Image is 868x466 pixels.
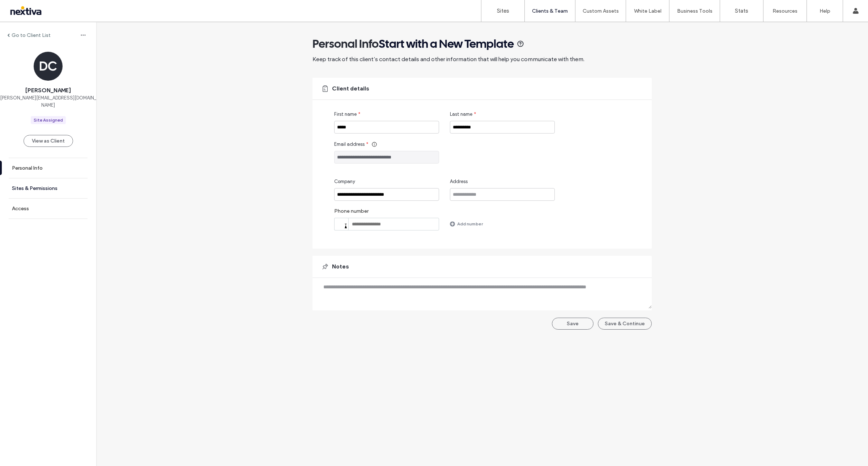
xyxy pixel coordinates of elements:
[820,8,830,14] label: Help
[334,178,355,185] span: Company
[552,318,593,330] button: Save
[312,37,514,51] span: Personal Info
[334,121,439,134] input: First name
[450,178,468,185] span: Address
[450,111,472,118] span: Last name
[12,185,58,191] label: Sites & Permissions
[312,56,584,63] span: Keep track of this client’s contact details and other information that will help you communicate ...
[334,111,357,118] span: First name
[497,8,509,14] label: Sites
[677,8,712,14] label: Business Tools
[334,188,439,201] input: Company
[34,117,63,123] div: Site Assigned
[334,151,439,164] input: Email address
[334,208,439,218] label: Phone number
[634,8,661,14] label: White Label
[12,165,43,171] label: Personal Info
[12,32,51,38] label: Go to Client List
[332,263,349,271] span: Notes
[450,188,555,201] input: Address
[334,141,365,148] span: Email address
[24,135,73,147] button: View as Client
[34,52,63,81] div: DC
[16,5,31,12] span: Help
[583,8,619,14] label: Custom Assets
[457,217,483,230] label: Add number
[735,8,748,14] label: Stats
[450,121,555,134] input: Last name
[25,86,71,94] span: [PERSON_NAME]
[773,8,797,14] label: Resources
[12,206,29,212] label: Access
[532,8,568,14] label: Clients & Team
[598,318,652,330] button: Save & Continue
[332,85,369,93] span: Client details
